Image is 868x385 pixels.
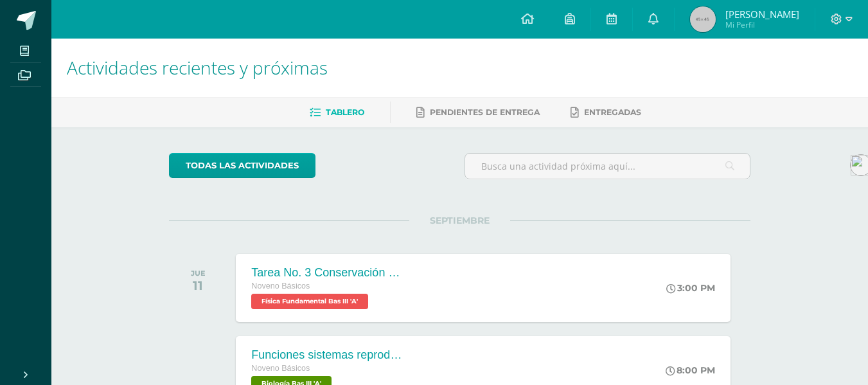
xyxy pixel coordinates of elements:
[416,102,540,123] a: Pendientes de entrega
[571,102,641,123] a: Entregadas
[690,6,716,32] img: 45x45
[666,282,715,294] div: 3:00 PM
[465,154,750,179] input: Busca una actividad próxima aquí...
[251,282,310,291] span: Noveno Básicos
[326,107,364,117] span: Tablero
[725,8,799,21] span: [PERSON_NAME]
[191,278,206,293] div: 11
[430,107,540,117] span: Pendientes de entrega
[67,55,328,80] span: Actividades recientes y próximas
[409,215,510,226] span: SEPTIEMBRE
[191,269,206,278] div: JUE
[251,364,310,373] span: Noveno Básicos
[310,102,364,123] a: Tablero
[251,294,368,309] span: Física Fundamental Bas III 'A'
[584,107,641,117] span: Entregadas
[666,364,715,376] div: 8:00 PM
[169,153,315,178] a: todas las Actividades
[251,266,405,280] div: Tarea No. 3 Conservación de la Energía
[725,19,799,30] span: Mi Perfil
[251,348,405,362] div: Funciones sistemas reproductores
